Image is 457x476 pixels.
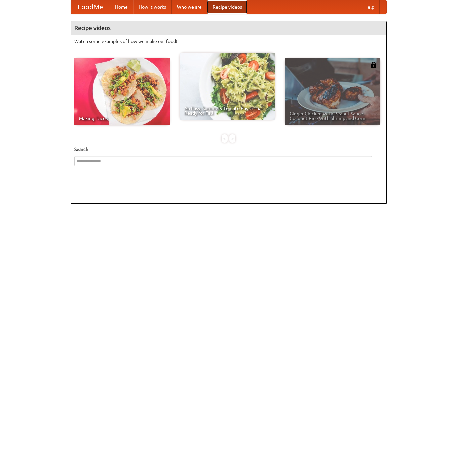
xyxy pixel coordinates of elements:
h5: Search [74,146,383,153]
p: Watch some examples of how we make our food! [74,38,383,45]
a: Help [359,0,380,14]
div: » [229,134,235,143]
img: 483408.png [370,62,377,68]
h4: Recipe videos [71,21,386,35]
a: FoodMe [71,0,110,14]
a: Home [110,0,133,14]
a: An Easy, Summery Tomato Pasta That's Ready for Fall [180,53,275,120]
a: How it works [133,0,172,14]
a: Recipe videos [207,0,247,14]
span: Making Tacos [79,116,165,121]
a: Making Tacos [74,58,170,125]
div: « [222,134,228,143]
a: Who we are [172,0,207,14]
span: An Easy, Summery Tomato Pasta That's Ready for Fall [184,106,270,115]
